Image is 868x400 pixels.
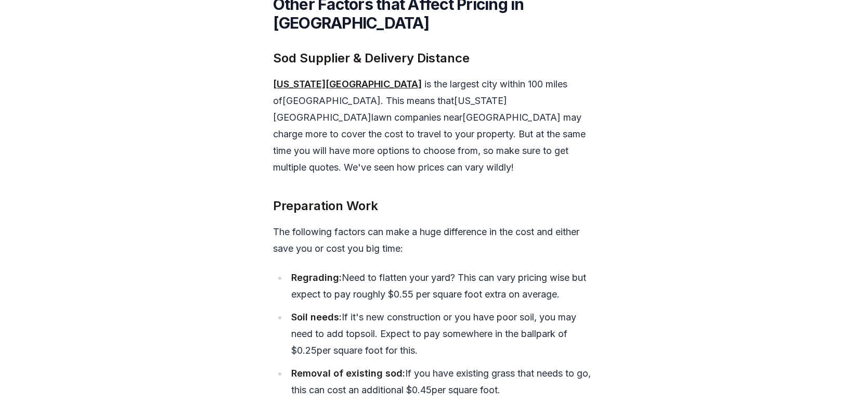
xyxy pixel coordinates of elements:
[291,272,342,283] strong: Regrading:
[291,368,405,379] strong: Removal of existing sod:
[288,269,595,303] li: Need to flatten your yard? This can vary pricing wise but expect to pay roughly $ 0.55 per square...
[288,309,595,359] li: If it's new construction or you have poor soil, you may need to add topsoil. Expect to pay somewh...
[273,79,422,89] a: [US_STATE][GEOGRAPHIC_DATA]
[273,224,595,257] p: The following factors can make a huge difference in the cost and either save you or cost you big ...
[288,365,595,398] li: If you have existing grass that needs to go, this can cost an additional $ 0.45 per square foot.
[291,312,342,322] strong: Soil needs:
[273,197,595,215] h3: Preparation Work
[273,49,595,68] h3: Sod Supplier & Delivery Distance
[273,76,595,176] p: is the largest city within 100 miles of [GEOGRAPHIC_DATA] . This means that [US_STATE][GEOGRAPHIC...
